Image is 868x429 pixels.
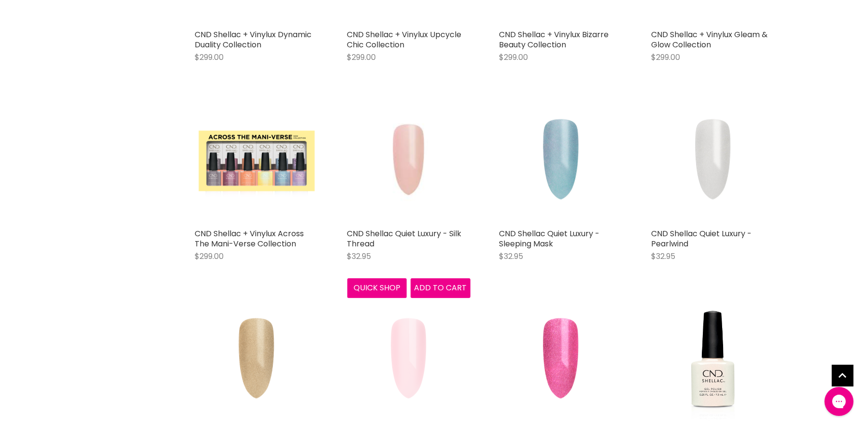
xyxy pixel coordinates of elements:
span: $299.00 [347,52,376,63]
a: CND Shellac + Vinylux Dynamic Duality Collection [195,29,312,50]
a: CND Shellac Quiet Luxury - Silk Thread [347,100,470,224]
a: CND Shellac + Vinylux Bizarre Beauty Collection [499,29,609,50]
a: CND Shellac + Vinylux Across The Mani-Verse Collection [195,228,304,249]
span: $299.00 [652,52,681,63]
img: CND Shellac Quiet Luxury - Of the Moment [347,300,470,423]
span: $32.95 [499,251,524,262]
a: CND Shellac Quiet Luxury - Sleeping Mask [499,228,600,249]
span: $299.00 [499,52,528,63]
img: CND Shellac + Vinylux Across The Mani-Verse Collection [195,100,318,224]
img: CND Shellac Quiet Luxury - Sleeping Mask [499,100,623,224]
img: CND Shellac Quiet Luxury - Pearlwind [652,100,775,224]
span: $32.95 [347,251,371,262]
span: Add to cart [414,282,467,293]
button: Add to cart [411,278,470,298]
a: CND Shellac + Vinylux Upcycle Chic Collection [347,29,462,50]
iframe: Gorgias live chat messenger [820,384,858,419]
img: CND Shellac Quiet Luxury - Covetable [499,300,623,423]
span: $299.00 [195,251,224,262]
img: CND Shellac Quiet Luxury - Gold Hardware [195,300,318,423]
img: CND Shellac Quiet Luxury - Silk Thread [355,108,463,216]
button: Quick shop [347,278,407,298]
img: CND Shellac Moonlight & Roses [652,300,775,423]
a: CND Shellac Quiet Luxury - Silk Thread [347,228,462,249]
a: CND Shellac + Vinylux Gleam & Glow Collection [652,29,768,50]
span: $32.95 [652,251,676,262]
a: CND Shellac Quiet Luxury - Pearlwind [652,228,752,249]
span: $299.00 [195,52,224,63]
